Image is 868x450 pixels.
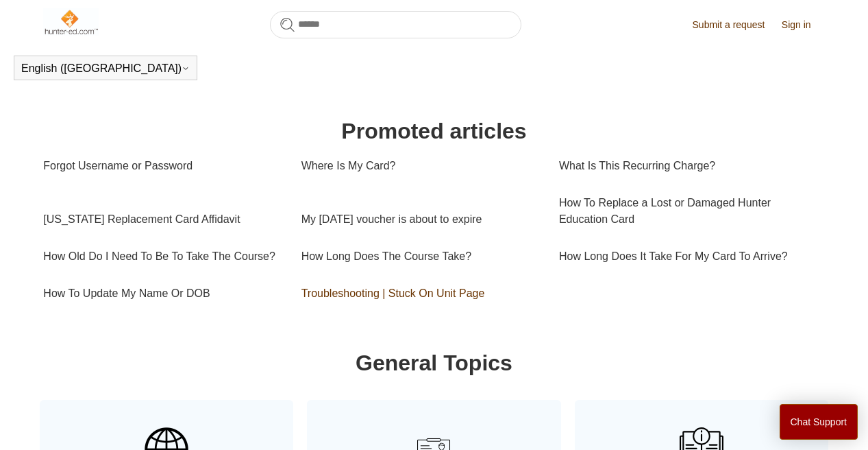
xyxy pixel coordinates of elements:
[43,238,280,275] a: How Old Do I Need To Be To Take The Course?
[43,201,280,238] a: [US_STATE] Replacement Card Affidavit
[270,11,521,38] input: Search
[21,62,190,75] button: English ([GEOGRAPHIC_DATA])
[559,147,817,185] a: What Is This Recurring Charge?
[43,115,824,147] h1: Promoted articles
[559,185,817,238] a: How To Replace a Lost or Damaged Hunter Education Card
[43,275,280,312] a: How To Update My Name Or DOB
[43,147,280,185] a: Forgot Username or Password
[782,18,825,32] a: Sign in
[301,201,538,238] a: My [DATE] voucher is about to expire
[301,147,538,185] a: Where Is My Card?
[780,404,858,440] button: Chat Support
[43,8,99,36] img: Hunter-Ed Help Center home page
[559,238,817,275] a: How Long Does It Take For My Card To Arrive?
[43,346,824,379] h1: General Topics
[301,275,538,312] a: Troubleshooting | Stuck On Unit Page
[693,18,779,32] a: Submit a request
[301,238,538,275] a: How Long Does The Course Take?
